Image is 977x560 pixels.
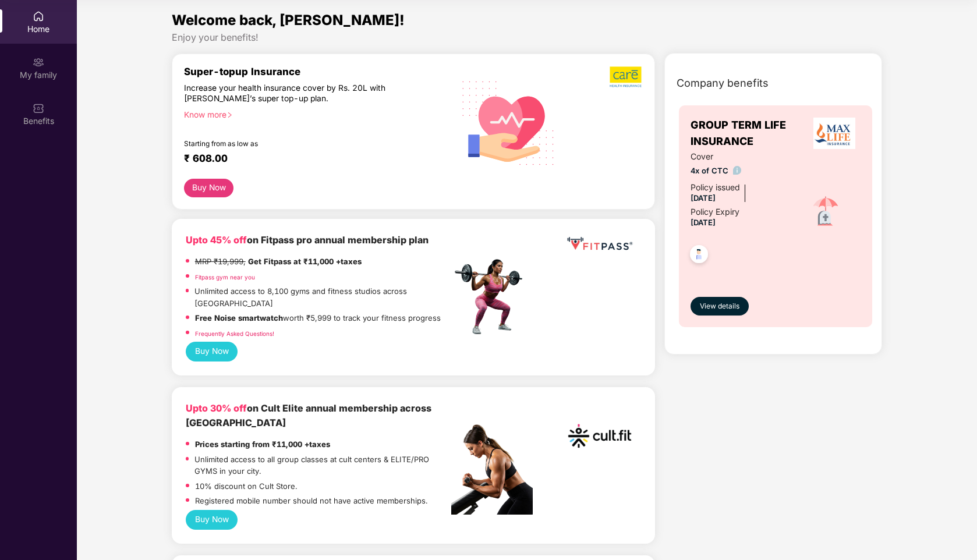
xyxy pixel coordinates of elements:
[248,257,362,266] strong: Get Fitpass at ₹11,000 +taxes
[186,234,247,246] b: Upto 45% off
[184,179,234,197] button: Buy Now
[33,56,44,68] img: svg+xml;base64,PHN2ZyB3aWR0aD0iMjAiIGhlaWdodD0iMjAiIHZpZXdCb3g9IjAgMCAyMCAyMCIgZmlsbD0ibm9uZSIgeG...
[186,402,247,414] b: Upto 30% off
[685,242,713,270] img: svg+xml;base64,PHN2ZyB4bWxucz0iaHR0cDovL3d3dy53My5vcmcvMjAwMC9zdmciIHdpZHRoPSI0OC45NDMiIGhlaWdodD...
[195,274,255,281] a: Fitpass gym near you
[195,257,246,266] del: MRP ₹19,999,
[195,313,283,322] strong: Free Noise smartwatch
[184,83,402,104] div: Increase your health insurance cover by Rs. 20L with [PERSON_NAME]’s super top-up plan.
[733,166,742,175] img: info
[691,117,808,150] span: GROUP TERM LIFE INSURANCE
[691,165,791,176] span: 4x of CTC
[194,285,451,309] p: Unlimited access to 8,100 gyms and fitness studios across [GEOGRAPHIC_DATA]
[691,297,749,316] button: View details
[565,401,635,471] img: cult.png
[195,480,298,492] p: 10% discount on Cult Store.
[451,424,533,515] img: pc2.png
[195,330,274,337] a: Frequently Asked Questions!
[195,312,441,324] p: worth ₹5,999 to track your fitness progress
[195,440,330,449] strong: Prices starting from ₹11,000 +taxes
[33,10,44,22] img: svg+xml;base64,PHN2ZyBpZD0iSG9tZSIgeG1sbnM9Imh0dHA6Ly93d3cudzMub3JnLzIwMDAvc3ZnIiB3aWR0aD0iMjAiIG...
[184,153,440,166] div: ₹ 608.00
[691,181,740,194] div: Policy issued
[610,66,643,88] img: b5dec4f62d2307b9de63beb79f102df3.png
[677,75,769,91] span: Company benefits
[172,12,405,29] span: Welcome back, [PERSON_NAME]!
[33,102,44,114] img: svg+xml;base64,PHN2ZyBpZD0iQmVuZWZpdHMiIHhtbG5zPSJodHRwOi8vd3d3LnczLm9yZy8yMDAwL3N2ZyIgd2lkdGg9Ij...
[194,453,451,477] p: Unlimited access to all group classes at cult centers & ELITE/PRO GYMS in your city.
[186,402,431,428] b: on Cult Elite annual membership across [GEOGRAPHIC_DATA]
[186,234,429,246] b: on Fitpass pro annual membership plan
[184,66,452,77] div: Super-topup Insurance
[691,205,739,218] div: Policy Expiry
[700,301,739,312] span: View details
[453,66,564,179] img: svg+xml;base64,PHN2ZyB4bWxucz0iaHR0cDovL3d3dy53My5vcmcvMjAwMC9zdmciIHhtbG5zOnhsaW5rPSJodHRwOi8vd3...
[691,193,716,203] span: [DATE]
[691,150,791,163] span: Cover
[226,112,233,118] span: right
[805,192,846,232] img: icon
[813,118,855,149] img: insurerLogo
[184,140,402,148] div: Starting from as low as
[451,256,533,338] img: fpp.png
[565,233,635,254] img: fppp.png
[186,510,238,530] button: Buy Now
[186,342,238,361] button: Buy Now
[184,109,445,118] div: Know more
[195,495,428,506] p: Registered mobile number should not have active memberships.
[691,218,716,227] span: [DATE]
[172,31,883,44] div: Enjoy your benefits!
